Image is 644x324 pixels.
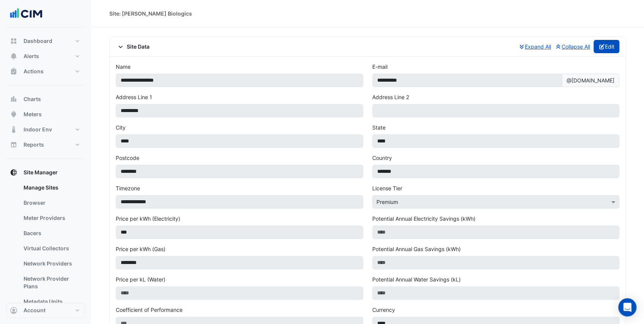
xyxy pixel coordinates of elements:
button: Site Manager [6,165,85,180]
app-icon: Indoor Env [10,126,17,133]
a: Metadata Units [17,294,85,309]
span: Indoor Env [24,126,52,133]
button: Alerts [6,49,85,64]
label: Price per kWh (Gas) [116,245,165,253]
a: Network Providers [17,256,85,271]
span: Actions [24,68,44,75]
span: Dashboard [24,37,52,45]
label: Potential Annual Water Savings (kL) [372,275,461,283]
label: Postcode [116,154,139,162]
label: State [372,123,386,131]
label: Potential Annual Gas Savings (kWh) [372,245,461,253]
label: Currency [372,306,395,314]
span: Site Data [116,43,150,51]
span: @[DOMAIN_NAME] [562,74,619,87]
label: Coefficient of Performance [116,306,183,314]
span: Account [24,307,46,314]
button: Edit [594,40,620,53]
div: Open Intercom Messenger [618,298,636,316]
span: Reports [24,141,44,149]
app-icon: Charts [10,95,17,103]
button: Indoor Env [6,122,85,137]
label: Timezone [116,184,140,192]
a: Manage Sites [17,180,85,195]
app-icon: Site Manager [10,169,17,176]
button: Account [6,303,85,318]
a: Browser [17,195,85,210]
button: Charts [6,92,85,107]
a: Meter Providers [17,210,85,226]
label: Potential Annual Electricity Savings (kWh) [372,215,476,223]
app-icon: Meters [10,111,17,118]
button: Collapse All [554,40,590,53]
button: Dashboard [6,33,85,49]
button: Actions [6,64,85,79]
div: Site: [PERSON_NAME] Biologics [109,9,192,17]
label: Address Line 2 [372,93,409,101]
label: City [116,123,126,131]
label: Country [372,154,392,162]
a: Bacers [17,226,85,241]
label: Name [116,63,131,71]
app-icon: Dashboard [10,37,17,45]
span: Charts [24,95,41,103]
app-icon: Reports [10,141,17,149]
a: Virtual Collectors [17,241,85,256]
label: License Tier [372,184,402,192]
span: Site Manager [24,169,58,176]
label: Price per kL (Water) [116,275,165,283]
label: Price per kWh (Electricity) [116,215,180,223]
label: E-mail [372,63,387,71]
button: Reports [6,137,85,152]
button: Expand All [518,40,552,53]
a: Network Provider Plans [17,271,85,294]
app-icon: Alerts [10,52,17,60]
button: Meters [6,107,85,122]
span: Meters [24,111,42,118]
span: Alerts [24,52,39,60]
app-icon: Actions [10,68,17,75]
label: Address Line 1 [116,93,152,101]
img: Company Logo [9,6,43,21]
